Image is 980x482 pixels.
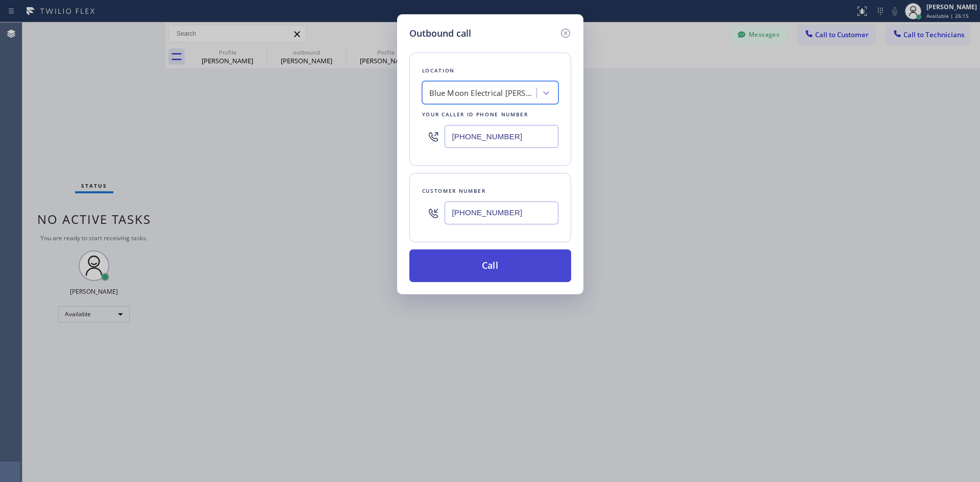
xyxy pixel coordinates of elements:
div: Your caller id phone number [422,109,558,120]
input: (123) 456-7890 [445,125,558,148]
h5: Outbound call [409,27,471,40]
input: (123) 456-7890 [445,201,558,224]
button: Call [409,249,571,282]
div: Blue Moon Electrical [PERSON_NAME][GEOGRAPHIC_DATA] [429,87,536,99]
div: Customer number [422,186,558,196]
div: Location [422,65,558,76]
